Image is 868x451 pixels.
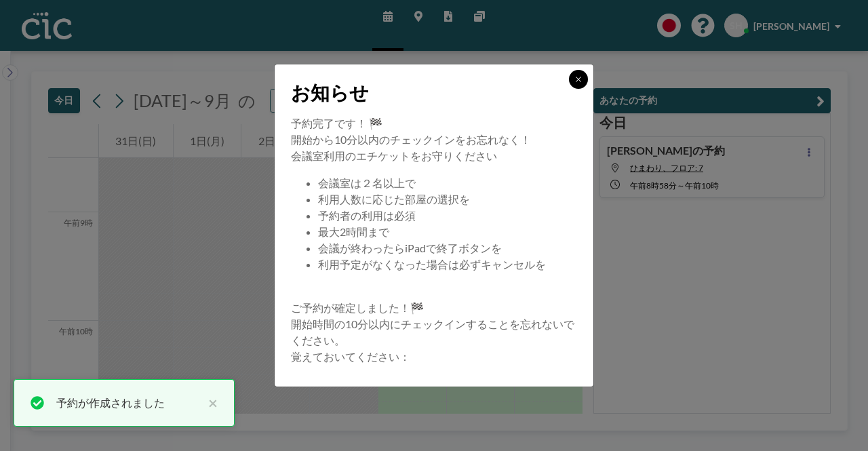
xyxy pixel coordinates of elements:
font: 会議室は２名以上で [318,176,416,189]
font: 予約完了です！ 🏁 [291,117,382,130]
font: 会議が終わったらiPadで終了ボタンを [318,241,502,254]
font: 開始時間の10分以内にチェックインすることを忘れないでください。 [291,317,574,347]
font: 予約が作成されました [56,396,165,409]
font: 会議室利用のエチケットをお守りください [291,149,497,162]
font: 最大2時間まで [318,225,389,238]
button: 近い [201,395,218,411]
font: 利用予定がなくなった場合は必ずキャンセルを [318,258,546,271]
font: お知らせ [291,81,369,104]
font: 覚えておいてください： [291,350,410,363]
font: × [208,393,218,412]
font: 利用人数に応じた部屋の選択を [318,193,470,205]
font: 予約者の利用は必須 [318,209,416,222]
font: 開始から10分以内のチェックインをお忘れなく！ [291,133,531,146]
font: ご予約が確定しました！🏁 [291,301,424,314]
